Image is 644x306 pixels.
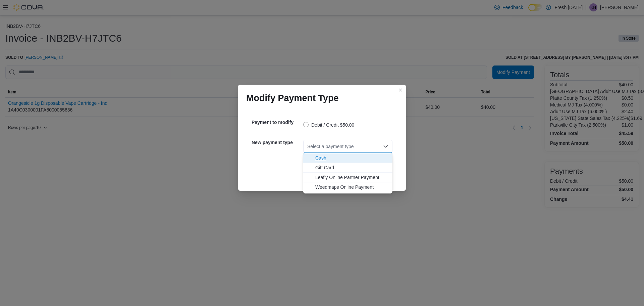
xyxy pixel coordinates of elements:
[315,174,388,181] span: Leafly Online Partner Payment
[315,164,388,171] span: Gift Card
[307,142,308,150] input: Accessible screen reader label
[383,144,388,149] button: Close list of options
[303,173,392,182] button: Leafly Online Partner Payment
[246,93,339,103] h1: Modify Payment Type
[303,163,392,173] button: Gift Card
[315,184,388,190] span: Weedmaps Online Payment
[252,116,302,129] h5: Payment to modify
[303,153,392,192] div: Choose from the following options
[315,155,388,161] span: Cash
[303,153,392,163] button: Cash
[396,86,405,94] button: Closes this modal window
[303,121,354,129] label: Debit / Credit $50.00
[252,136,302,149] h5: New payment type
[303,182,392,192] button: Weedmaps Online Payment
